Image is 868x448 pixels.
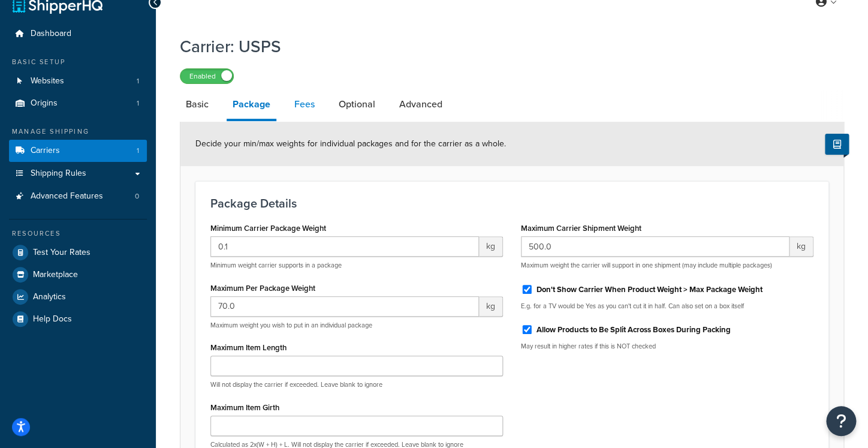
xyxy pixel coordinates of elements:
[210,380,503,389] p: Will not display the carrier if exceeded. Leave blank to ignore
[479,296,503,317] span: kg
[9,140,147,162] a: Carriers1
[180,90,215,119] a: Basic
[31,191,103,202] span: Advanced Features
[9,228,147,239] div: Resources
[537,284,762,295] label: Don't Show Carrier When Product Weight > Max Package Weight
[31,98,58,109] span: Origins
[210,284,315,293] label: Maximum Per Package Weight
[195,137,506,150] span: Decide your min/max weights for individual packages and for the carrier as a whole.
[137,76,139,86] span: 1
[33,270,78,280] span: Marketplace
[210,224,326,233] label: Minimum Carrier Package Weight
[9,70,147,92] li: Websites
[789,236,813,257] span: kg
[9,23,147,45] a: Dashboard
[210,261,503,270] p: Minimum weight carrier supports in a package
[9,127,147,137] div: Manage Shipping
[521,261,813,270] p: Maximum weight the carrier will support in one shipment (may include multiple packages)
[33,248,91,258] span: Test Your Rates
[33,292,66,302] span: Analytics
[180,35,829,58] h1: Carrier: USPS
[227,90,276,121] a: Package
[9,286,147,308] a: Analytics
[333,90,381,119] a: Optional
[9,57,147,67] div: Basic Setup
[180,69,233,83] label: Enabled
[521,302,813,311] p: E.g. for a TV would be Yes as you can't cut it in half. Can also set on a box itself
[9,308,147,330] a: Help Docs
[9,92,147,115] li: Origins
[9,264,147,285] a: Marketplace
[9,92,147,115] a: Origins1
[9,185,147,208] a: Advanced Features0
[137,146,139,156] span: 1
[826,406,856,436] button: Open Resource Center
[210,343,287,352] label: Maximum Item Length
[537,324,731,335] label: Allow Products to Be Split Across Boxes During Packing
[210,403,279,412] label: Maximum Item Girth
[9,185,147,208] li: Advanced Features
[31,169,86,179] span: Shipping Rules
[33,314,72,324] span: Help Docs
[31,146,60,156] span: Carriers
[288,90,321,119] a: Fees
[31,29,71,39] span: Dashboard
[9,140,147,162] li: Carriers
[9,70,147,92] a: Websites1
[31,76,64,86] span: Websites
[9,163,147,185] a: Shipping Rules
[135,191,139,202] span: 0
[137,98,139,109] span: 1
[9,242,147,263] a: Test Your Rates
[210,197,813,210] h3: Package Details
[521,224,641,233] label: Maximum Carrier Shipment Weight
[479,236,503,257] span: kg
[393,90,448,119] a: Advanced
[210,321,503,330] p: Maximum weight you wish to put in an individual package
[521,342,813,351] p: May result in higher rates if this is NOT checked
[825,134,849,155] button: Show Help Docs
